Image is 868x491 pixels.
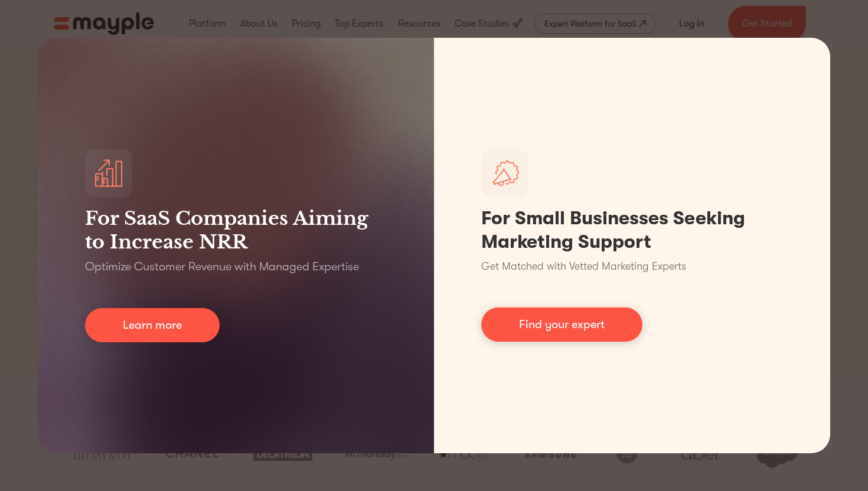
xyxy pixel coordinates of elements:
a: Find your expert [481,307,642,342]
a: Learn more [85,308,220,342]
p: Get Matched with Vetted Marketing Experts [481,258,686,274]
p: Optimize Customer Revenue with Managed Expertise [85,258,359,275]
h1: For Small Businesses Seeking Marketing Support [481,207,783,254]
h3: For SaaS Companies Aiming to Increase NRR [85,207,387,254]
